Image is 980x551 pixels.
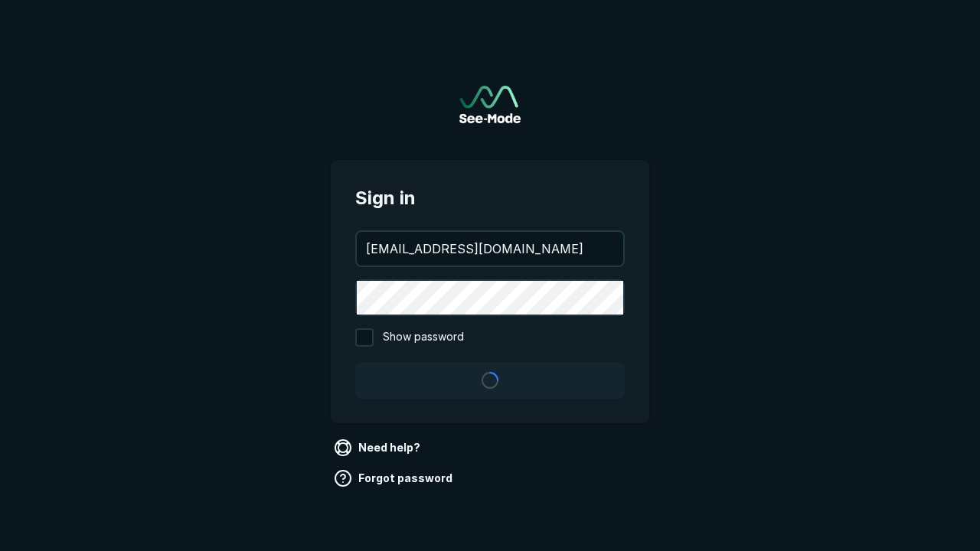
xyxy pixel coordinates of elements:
img: See-Mode Logo [459,86,521,123]
a: Go to sign in [459,86,521,123]
span: Sign in [355,184,625,212]
a: Need help? [331,435,426,460]
a: Forgot password [331,466,459,491]
span: Show password [383,328,464,347]
input: your@email.com [357,232,623,266]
